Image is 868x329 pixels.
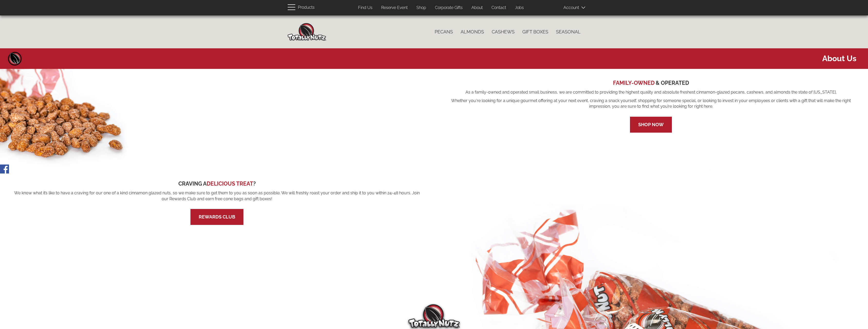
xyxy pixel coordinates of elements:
[457,26,488,37] a: Almonds
[656,80,689,86] span: & OPERATED
[448,98,854,110] span: Whether you're looking for a unique gourmet offering at your next event, craving a snack yourself...
[518,26,552,37] a: Gift Boxes
[4,53,856,64] span: About us
[488,3,510,13] a: Contact
[413,3,430,13] a: Shop
[488,26,518,37] a: Cashews
[354,3,376,13] a: Find Us
[511,3,528,13] a: Jobs
[178,180,256,187] span: CRAVING A ?
[552,26,584,37] a: Seasonal
[199,214,235,220] a: Rewards Club
[377,3,412,13] a: Reserve Event
[14,190,420,202] span: We know what it’s like to have a craving for our one of a kind cinnamon glazed nuts, so we make s...
[431,26,457,37] a: Pecans
[288,23,326,41] img: Home
[207,180,253,187] span: DELICIOUS TREAT
[408,304,460,328] img: Totally Nutz Logo
[431,3,467,13] a: Corporate Gifts
[613,80,655,86] span: FAMILY-OWNED
[638,122,664,127] a: Shop Now
[298,4,315,11] span: Products
[448,89,854,95] span: As a family-owned and operated small business, we are committed to providing the highest quality ...
[468,3,487,13] a: About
